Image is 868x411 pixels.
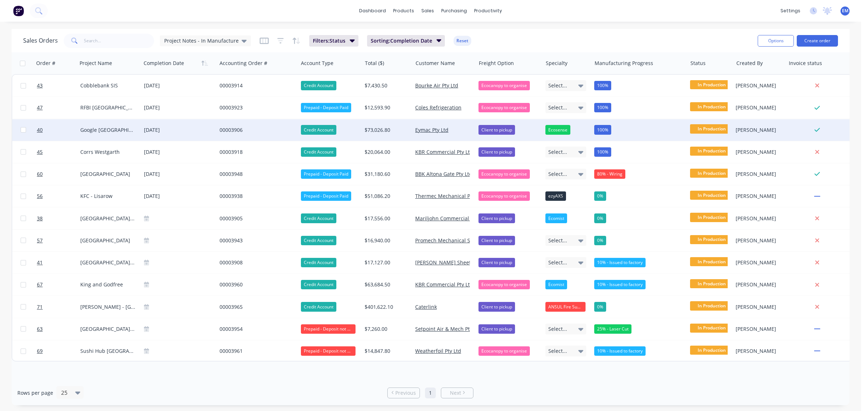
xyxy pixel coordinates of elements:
[220,192,292,200] div: 00003938
[736,126,780,134] div: [PERSON_NAME]
[415,170,472,177] a: BBK Altona Gate Pty Ltd
[23,37,58,44] h1: Sales Orders
[478,213,515,223] div: Client to pickup
[415,126,448,133] a: Eymac Pty Ltd
[365,60,384,67] div: Total ($)
[548,325,567,333] span: Select...
[690,346,733,355] span: In Production
[144,125,214,134] div: [DATE]
[301,147,336,157] div: Credit Account
[548,259,567,266] span: Select...
[415,259,487,266] a: [PERSON_NAME] Sheetmetals
[415,148,473,155] a: KBR Commercial Pty Ltd
[164,37,239,44] span: Project Notes - In Manufacture
[37,252,80,273] a: 41
[478,169,530,179] div: Ecocanopy to organise
[80,170,135,178] div: [GEOGRAPHIC_DATA]
[37,325,43,333] span: 63
[220,303,292,311] div: 00003965
[736,347,780,355] div: [PERSON_NAME]
[220,259,292,266] div: 00003908
[309,35,358,47] button: Filters:Status
[736,325,780,333] div: [PERSON_NAME]
[37,170,43,178] span: 60
[797,35,838,47] button: Create order
[736,215,780,222] div: [PERSON_NAME]
[301,60,333,67] div: Account Type
[594,280,646,289] div: 10% - Issued to factory
[301,125,336,134] div: Credit Account
[365,325,407,333] div: $7,260.00
[594,346,646,356] div: 10% - Issued to factory
[594,103,611,112] div: 100%
[80,104,135,111] div: RFBI [GEOGRAPHIC_DATA]
[415,104,461,111] a: Coles Refrigeration
[220,148,292,156] div: 00003918
[301,236,336,245] div: Credit Account
[395,389,416,397] span: Previous
[545,191,566,201] div: ezyAXS
[37,340,80,362] a: 69
[736,303,780,311] div: [PERSON_NAME]
[301,81,336,90] div: Credit Account
[13,5,24,16] img: Factory
[301,169,351,179] div: Prepaid - Deposit Paid
[438,5,471,16] div: purchasing
[690,60,706,67] div: Status
[80,60,112,67] div: Project Name
[594,236,606,245] div: 0%
[37,126,43,134] span: 40
[736,237,780,244] div: [PERSON_NAME]
[736,170,780,178] div: [PERSON_NAME]
[80,281,135,288] div: King and Godfree
[416,60,455,67] div: Customer Name
[595,60,653,67] div: Manufacturing Progress
[546,60,567,67] div: Specialty
[37,82,43,89] span: 43
[220,237,292,244] div: 00003943
[80,215,135,222] div: [GEOGRAPHIC_DATA][PERSON_NAME]
[37,148,43,156] span: 45
[736,148,780,156] div: [PERSON_NAME]
[478,280,530,289] div: Ecocanopy to organise
[548,237,567,244] span: Select...
[478,125,515,134] div: Client to pickup
[415,237,487,244] a: Promech Mechanical Services
[37,318,80,340] a: 63
[220,82,292,89] div: 00003914
[478,324,515,334] div: Client to pickup
[37,274,80,295] a: 67
[367,35,445,47] button: Sorting:Completion Date
[478,81,530,90] div: Ecocanopy to organise
[144,81,214,90] div: [DATE]
[37,281,43,288] span: 67
[418,5,438,16] div: sales
[594,125,611,134] div: 100%
[356,5,390,16] a: dashboard
[758,35,794,47] button: Options
[478,346,530,356] div: Ecocanopy to organise
[425,388,436,398] a: Page 1 is your current page
[450,389,461,397] span: Next
[388,389,420,397] a: Previous page
[37,237,43,244] span: 57
[365,237,407,244] div: $16,940.00
[144,192,214,201] div: [DATE]
[415,82,458,89] a: Bourke Air Pty Ltd
[37,119,80,141] a: 40
[37,104,43,111] span: 47
[365,192,407,200] div: $51,086.20
[80,303,135,311] div: [PERSON_NAME] - [GEOGRAPHIC_DATA]
[594,169,625,179] div: 80% - Wiring
[736,82,780,89] div: [PERSON_NAME]
[548,347,567,355] span: Select...
[415,347,461,354] a: Weatherfoil Pty Ltd
[478,236,515,245] div: Client to pickup
[365,347,407,355] div: $14,847.80
[220,60,267,67] div: Accounting Order #
[594,147,611,157] div: 100%
[220,347,292,355] div: 00003961
[471,5,506,16] div: productivity
[690,235,733,244] span: In Production
[545,280,567,289] div: Ecomist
